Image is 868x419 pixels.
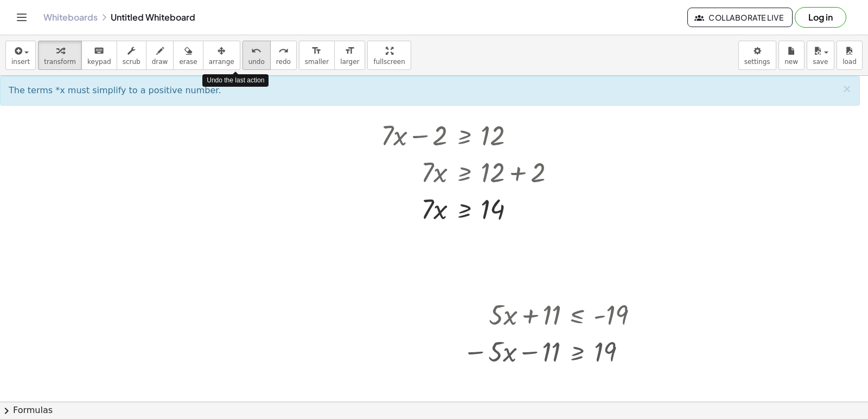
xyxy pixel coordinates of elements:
[38,41,82,70] button: transform
[242,41,271,70] button: undoundo
[203,41,240,70] button: arrange
[5,41,36,70] button: insert
[173,41,203,70] button: erase
[117,41,146,70] button: scrub
[697,12,783,22] span: Collaborate Live
[270,41,297,70] button: redoredo
[202,74,269,87] div: Undo the last action
[837,41,863,70] button: load
[807,41,834,70] button: save
[334,41,365,70] button: format_sizelarger
[179,58,197,66] span: erase
[687,8,793,27] button: Collaborate Live
[251,44,261,57] i: undo
[13,9,30,26] button: Toggle navigation
[278,44,289,57] i: redo
[373,58,405,66] span: fullscreen
[146,41,174,70] button: draw
[842,83,852,95] button: ×
[43,12,98,23] a: Whiteboards
[123,58,141,66] span: scrub
[299,41,335,70] button: format_sizesmaller
[340,58,359,66] span: larger
[94,44,104,57] i: keyboard
[9,85,221,95] span: The terms *x must simplify to a positive number.
[248,58,265,66] span: undo
[795,7,846,28] button: Log in
[305,58,329,66] span: smaller
[87,58,111,66] span: keypad
[276,58,291,66] span: redo
[11,58,30,66] span: insert
[778,41,805,70] button: new
[744,58,770,66] span: settings
[813,58,828,66] span: save
[311,44,322,57] i: format_size
[842,82,852,95] span: ×
[81,41,117,70] button: keyboardkeypad
[344,44,355,57] i: format_size
[738,41,776,70] button: settings
[152,58,168,66] span: draw
[367,41,411,70] button: fullscreen
[843,58,857,66] span: load
[784,58,798,66] span: new
[209,58,234,66] span: arrange
[44,58,76,66] span: transform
